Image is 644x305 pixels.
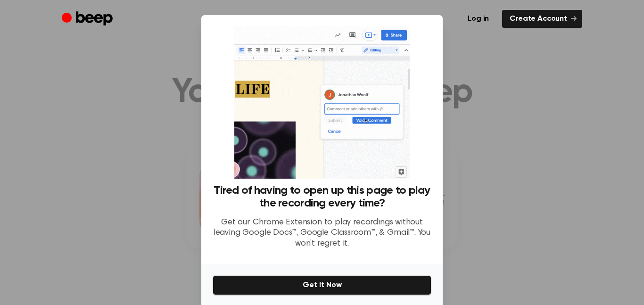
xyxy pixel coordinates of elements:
h3: Tired of having to open up this page to play the recording every time? [213,184,431,210]
a: Beep [62,10,115,28]
p: Get our Chrome Extension to play recordings without leaving Google Docs™, Google Classroom™, & Gm... [213,217,431,249]
img: Beep extension in action [234,26,409,179]
a: Create Account [502,10,582,28]
button: Get It Now [213,275,431,295]
a: Log in [460,10,496,28]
